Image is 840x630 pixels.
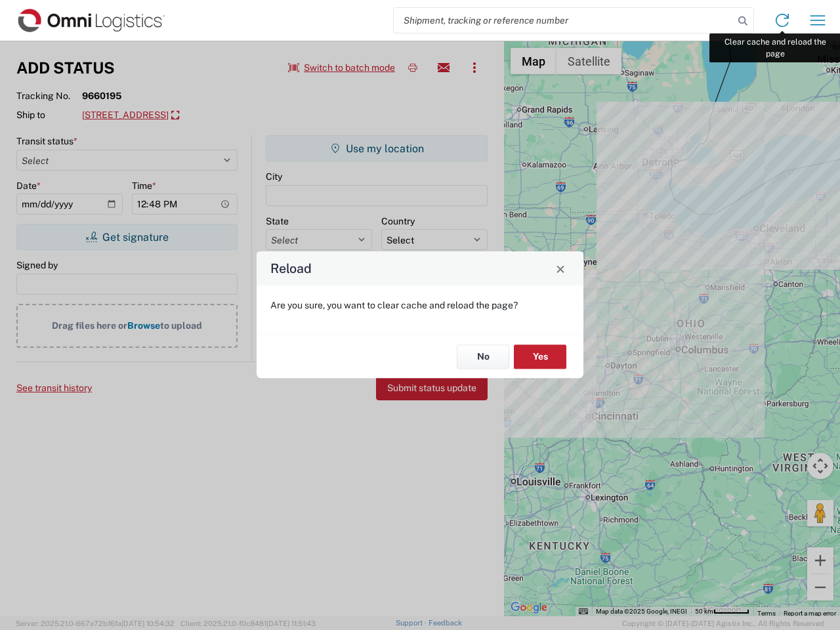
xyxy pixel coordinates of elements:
[514,345,566,369] button: Yes
[270,299,570,311] p: Are you sure, you want to clear cache and reload the page?
[551,259,570,278] button: Close
[270,259,312,278] h4: Reload
[457,345,509,369] button: No
[394,8,734,33] input: Shipment, tracking or reference number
